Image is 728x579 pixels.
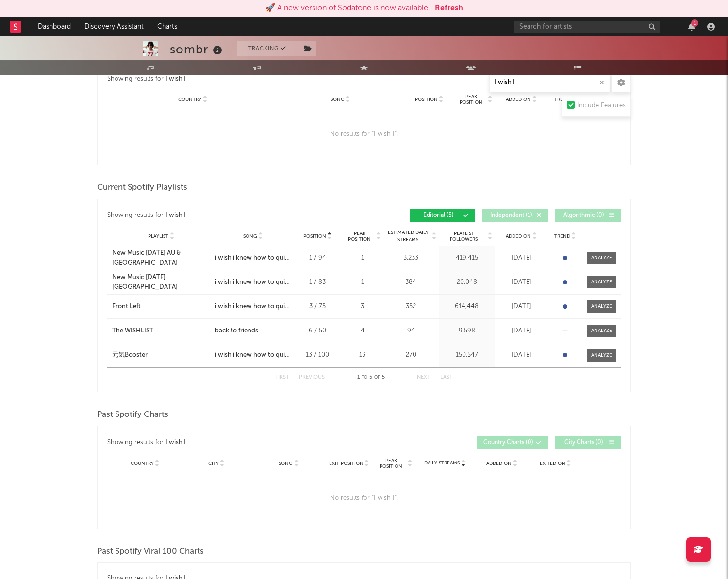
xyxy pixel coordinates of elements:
span: Editorial ( 5 ) [416,213,461,218]
div: 1 [344,278,381,287]
div: 🚀 A new version of Sodatone is now available. [265,2,430,14]
span: Trend [554,233,570,239]
div: 3 / 75 [296,302,339,312]
span: Current Spotify Playlists [97,182,187,194]
span: of [374,375,380,380]
div: 94 [385,326,436,336]
span: Past Spotify Charts [97,409,168,421]
a: New Music [DATE] [GEOGRAPHIC_DATA] [112,273,210,292]
button: Refresh [435,2,463,14]
div: 419,415 [441,253,492,263]
div: [DATE] [497,326,546,336]
input: Search Playlists/Charts [489,73,611,92]
button: City Charts(0) [555,436,621,449]
span: Trend [554,97,570,102]
span: Estimated Daily Streams [385,229,430,244]
span: Independent ( 1 ) [489,213,533,218]
div: 1 5 5 [344,372,397,383]
div: I wish I [165,210,186,221]
div: 614,448 [441,302,492,312]
div: 1 [691,19,698,27]
div: No results for " I wish I ". [107,473,621,524]
a: Front Left [112,302,210,312]
div: 13 [344,350,381,360]
a: New Music [DATE] AU & [GEOGRAPHIC_DATA] [112,248,210,267]
button: First [275,375,289,380]
button: 1 [688,23,695,31]
span: Playlist Followers [441,231,486,242]
button: Independent(1) [482,209,548,222]
div: [DATE] [497,302,546,312]
span: Added On [486,461,512,466]
span: Algorithmic ( 0 ) [562,213,606,218]
button: Editorial(5) [410,209,475,222]
div: 384 [385,278,436,287]
span: Country Charts ( 0 ) [483,440,533,446]
div: Showing results for [107,436,364,449]
div: 270 [385,350,436,360]
div: 元気Booster [112,350,148,360]
button: Country Charts(0) [477,436,548,449]
div: 13 / 100 [296,350,339,360]
div: 1 / 94 [296,253,339,263]
span: City Charts ( 0 ) [562,440,606,446]
div: 6 / 50 [296,326,339,336]
button: Next [417,375,430,380]
span: Daily Streams [424,460,460,467]
div: I wish I [165,437,186,448]
span: Peak Position [344,231,375,242]
a: Charts [150,17,184,36]
div: back to friends [215,326,258,336]
span: to [362,375,367,380]
div: 4 [344,326,381,336]
div: Showing results for [107,209,364,222]
button: Previous [299,375,325,380]
button: Tracking [237,41,298,56]
button: Last [440,375,453,380]
span: City [208,461,219,466]
button: Algorithmic(0) [555,209,621,222]
div: 1 [344,253,381,263]
span: Country [131,461,154,466]
div: The WISHLIST [112,326,153,336]
span: Song [279,461,293,466]
span: Playlist [148,233,168,239]
div: [DATE] [497,253,546,263]
div: 352 [385,302,436,312]
span: Position [415,97,438,102]
div: 20,048 [441,278,492,287]
a: Dashboard [31,17,78,36]
div: 150,547 [441,350,492,360]
span: Country [178,97,201,102]
span: Song [331,97,345,102]
div: sombr [170,41,225,57]
span: Song [243,233,257,239]
div: [DATE] [497,278,546,287]
div: Showing results for [107,73,364,85]
span: Exit Position [329,461,364,466]
div: i wish i knew how to quit you [215,302,291,312]
input: Search for artists [514,21,660,33]
div: i wish i knew how to quit you [215,350,291,360]
div: Front Left [112,302,141,312]
div: 9,598 [441,326,492,336]
span: Peak Position [456,94,486,105]
div: 1 / 83 [296,278,339,287]
span: Added On [506,233,531,239]
div: i wish i knew how to quit you [215,278,291,287]
a: The WISHLIST [112,326,210,336]
span: Exited On [540,461,565,466]
a: 元気Booster [112,350,210,360]
div: 3,233 [385,253,436,263]
div: No results for " I wish I ". [107,109,621,160]
div: [DATE] [497,350,546,360]
span: Added On [506,97,531,102]
div: 3 [344,302,381,312]
div: I wish I [165,73,186,85]
a: Discovery Assistant [78,17,150,36]
div: i wish i knew how to quit you [215,253,291,263]
span: Peak Position [376,458,406,469]
span: Past Spotify Viral 100 Charts [97,546,204,558]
